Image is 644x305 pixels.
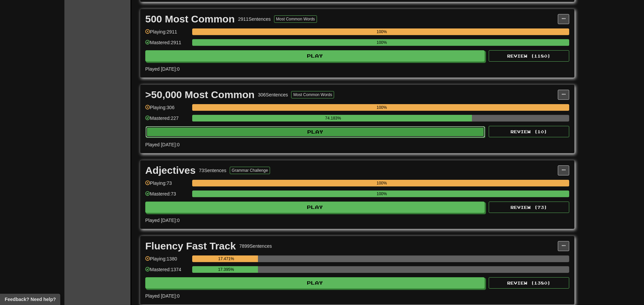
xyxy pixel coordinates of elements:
button: Review (10) [489,126,569,137]
button: Review (1180) [489,50,569,62]
div: Playing: 2911 [145,28,189,40]
span: Played [DATE]: 0 [145,66,179,72]
div: 7899 Sentences [239,243,272,249]
span: Played [DATE]: 0 [145,293,179,299]
div: Fluency Fast Track [145,241,236,251]
div: Mastered: 227 [145,115,189,126]
div: Adjectives [145,165,196,175]
div: Mastered: 1374 [145,266,189,277]
button: Play [145,50,485,62]
div: 500 Most Common [145,14,235,24]
div: Playing: 306 [145,104,189,115]
button: Play [145,277,485,289]
div: 17.471% [194,255,258,262]
span: Played [DATE]: 0 [145,142,179,147]
div: Playing: 1380 [145,255,189,266]
button: Most Common Words [274,15,317,23]
div: 100% [194,39,569,46]
button: Review (73) [489,202,569,213]
span: Played [DATE]: 0 [145,218,179,223]
div: 74.183% [194,115,472,122]
div: Mastered: 73 [145,190,189,202]
div: Playing: 73 [145,180,189,191]
div: 100% [194,104,569,111]
div: 100% [194,190,569,197]
button: Review (1380) [489,277,569,289]
div: >50,000 Most Common [145,90,255,100]
div: 306 Sentences [258,91,288,98]
div: Mastered: 2911 [145,39,189,50]
div: 17.395% [194,266,258,273]
div: 73 Sentences [199,167,226,174]
button: Play [146,126,485,138]
span: Open feedback widget [5,296,56,303]
div: 100% [194,28,569,35]
div: 2911 Sentences [238,16,271,22]
button: Grammar Challenge [230,167,270,174]
button: Most Common Words [291,91,334,98]
button: Play [145,202,485,213]
div: 100% [194,180,569,186]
